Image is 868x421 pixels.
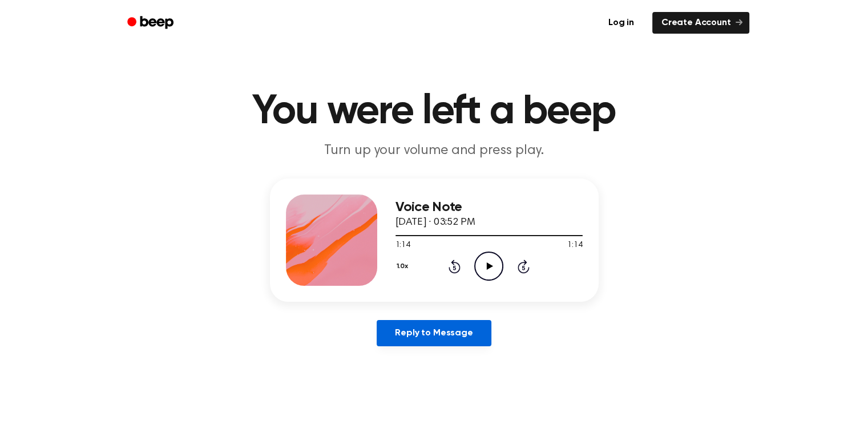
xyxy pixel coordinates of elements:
h3: Voice Note [395,200,583,215]
h1: You were left a beep [142,91,726,132]
button: 1.0x [395,257,413,276]
a: Log in [597,10,645,36]
a: Reply to Message [377,320,491,346]
span: 1:14 [567,240,582,252]
span: 1:14 [395,240,410,252]
span: [DATE] · 03:52 PM [395,217,475,228]
a: Create Account [652,12,749,34]
p: Turn up your volume and press play. [215,141,653,160]
a: Beep [119,12,184,34]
